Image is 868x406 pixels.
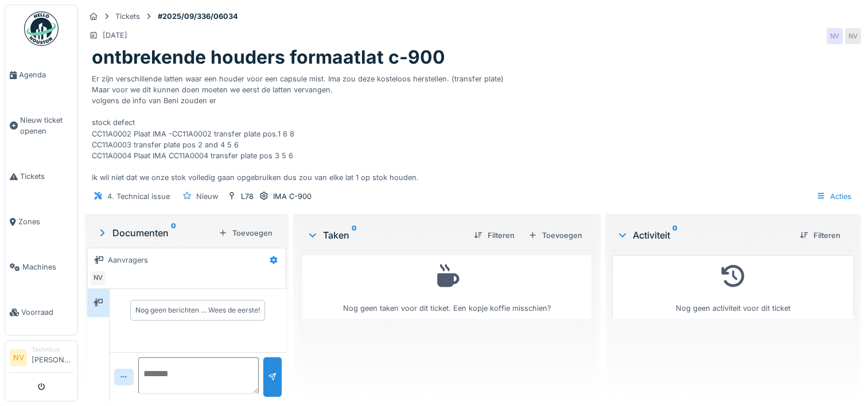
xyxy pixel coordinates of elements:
span: Machines [22,261,73,272]
sup: 0 [171,226,176,240]
div: Tickets [115,11,140,22]
div: Taken [307,228,465,242]
div: Activiteit [617,228,791,242]
div: [DATE] [103,30,127,41]
div: Er zijn verschillende latten waar een houder voor een capsule mist. Ima zou deze kosteloos herste... [92,69,854,184]
strong: #2025/09/336/06034 [153,11,243,22]
a: Zones [5,199,77,244]
a: Agenda [5,52,77,97]
h1: ontbrekende houders formaatlat c-900 [92,46,445,68]
div: Filteren [469,228,519,243]
li: NV [10,349,27,366]
span: Nieuw ticket openen [20,115,73,136]
a: Tickets [5,154,77,199]
a: Machines [5,244,77,290]
div: Nog geen berichten … Wees de eerste! [135,305,260,315]
div: IMA C-900 [273,191,312,202]
div: L78 [241,191,254,202]
li: [PERSON_NAME] [32,345,73,370]
span: Zones [18,216,73,227]
div: Filteren [795,228,845,243]
div: NV [845,28,861,44]
div: Toevoegen [524,228,587,243]
div: Documenten [96,226,214,240]
img: Badge_color-CXgf-gQk.svg [24,11,59,46]
div: Nieuw [196,191,218,202]
span: Voorraad [21,307,73,318]
div: NV [90,270,106,286]
div: Aanvragers [108,255,148,266]
div: Nog geen taken voor dit ticket. Een kopje koffie misschien? [310,260,584,314]
div: Toevoegen [214,225,277,241]
span: Agenda [19,69,73,80]
div: NV [827,28,843,44]
div: 4. Technical issue [107,191,170,202]
div: Technicus [32,345,73,354]
span: Tickets [20,171,73,182]
sup: 0 [672,228,678,242]
a: Voorraad [5,290,77,335]
sup: 0 [352,228,357,242]
div: Nog geen activiteit voor dit ticket [620,260,847,314]
div: Acties [811,188,857,205]
a: NV Technicus[PERSON_NAME] [10,345,73,373]
a: Nieuw ticket openen [5,97,77,154]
